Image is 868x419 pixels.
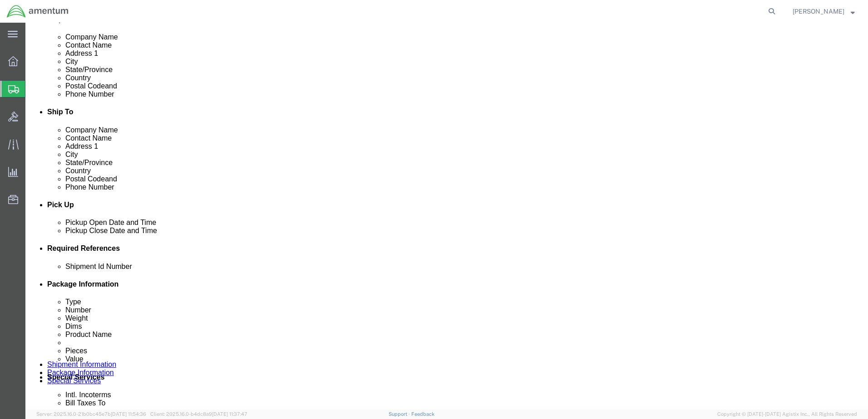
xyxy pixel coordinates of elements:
span: Lucy Dowling [793,6,844,16]
a: Feedback [411,411,434,417]
iframe: FS Legacy Container [25,23,868,409]
span: Server: 2025.16.0-21b0bc45e7b [36,411,146,417]
span: [DATE] 11:37:47 [212,411,247,417]
span: Client: 2025.16.0-b4dc8a9 [150,411,247,417]
a: Support [389,411,411,417]
span: Copyright © [DATE]-[DATE] Agistix Inc., All Rights Reserved [717,410,857,418]
span: [DATE] 11:54:36 [111,411,146,417]
button: [PERSON_NAME] [792,6,855,17]
img: logo [6,5,69,18]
